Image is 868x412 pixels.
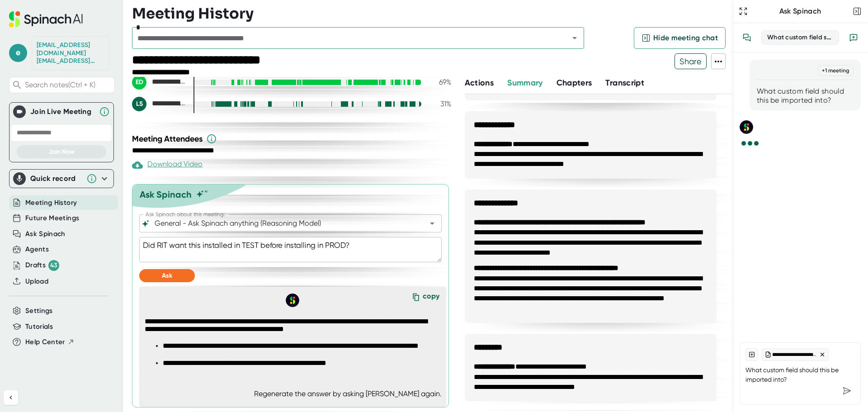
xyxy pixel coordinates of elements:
[132,97,146,111] div: LS
[4,390,18,405] button: Collapse sidebar
[13,103,110,121] div: Join Live MeetingJoin Live Meeting
[139,269,195,282] button: Ask
[9,44,27,62] span: e
[37,41,104,65] div: edotson@starrez.com edotson@starrez.com
[465,77,494,89] button: Actions
[132,160,203,170] div: Download Video
[839,383,855,399] div: Send message
[738,28,756,47] button: View conversation history
[132,97,186,111] div: Loralyn Simmons
[25,244,49,255] button: Agents
[568,32,581,44] button: Open
[25,337,75,347] button: Help Center
[25,306,53,316] button: Settings
[557,77,592,89] button: Chapters
[30,174,82,183] div: Quick record
[48,260,59,271] div: 43
[818,65,854,76] div: + 1 meeting
[25,81,112,89] span: Search notes (Ctrl + K)
[429,78,451,86] div: 69 %
[15,107,24,116] img: Join Live Meeting
[557,78,592,88] span: Chapters
[465,78,494,88] span: Actions
[605,78,644,88] span: Transcript
[25,213,79,223] button: Future Meetings
[851,5,863,18] button: Close conversation sidebar
[132,133,453,144] div: Meeting Attendees
[17,145,106,158] button: Join Now
[25,229,66,239] button: Ask Spinach
[25,276,48,287] button: Upload
[507,78,542,88] span: Summary
[132,5,254,22] h3: Meeting History
[140,189,192,200] div: Ask Spinach
[13,170,110,188] div: Quick record
[675,53,706,69] span: Share
[750,7,851,16] div: Ask Spinach
[429,99,451,108] div: 31 %
[675,53,707,69] button: Share
[162,272,172,279] span: Ask
[507,77,542,89] button: Summary
[737,5,750,18] button: Expand to Ask Spinach page
[153,217,412,230] input: What can we do to help?
[844,28,863,47] button: New conversation
[254,389,442,398] div: Regenerate the answer by asking [PERSON_NAME] again.
[132,75,186,90] div: Elijah Dotson
[757,87,854,105] div: What custom field should this be imported into?
[634,27,726,49] button: Hide meeting chat
[25,260,59,271] button: Drafts 43
[25,322,53,332] button: Tutorials
[423,292,439,304] div: copy
[605,77,644,89] button: Transcript
[30,107,94,116] div: Join Live Meeting
[25,198,77,208] button: Meeting History
[48,148,75,156] span: Join Now
[139,237,442,262] textarea: Did RIT want this installed in TEST before installing in PROD?
[426,217,439,230] button: Open
[25,260,59,271] div: Drafts
[767,33,833,42] div: What custom field should ...
[25,337,65,347] span: Help Center
[132,75,146,90] div: ED
[653,33,718,43] span: Hide meeting chat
